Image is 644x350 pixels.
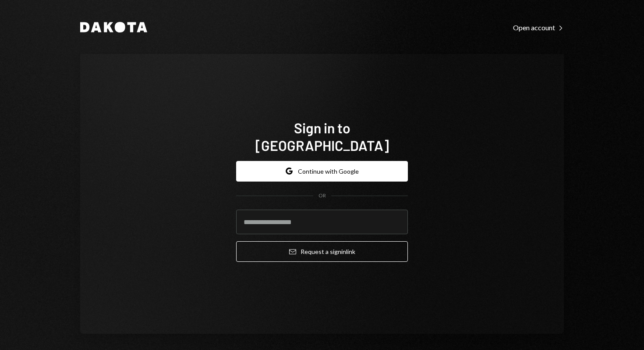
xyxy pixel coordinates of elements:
[236,241,408,262] button: Request a signinlink
[236,161,408,182] button: Continue with Google
[513,22,564,32] a: Open account
[318,192,326,200] div: OR
[513,23,564,32] div: Open account
[236,119,408,154] h1: Sign in to [GEOGRAPHIC_DATA]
